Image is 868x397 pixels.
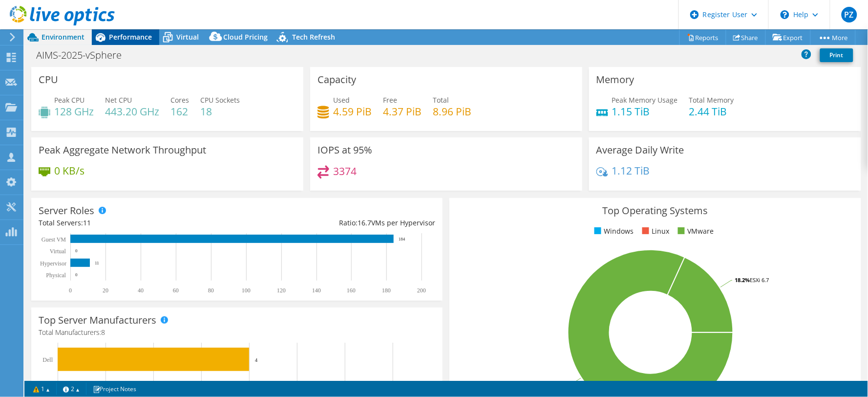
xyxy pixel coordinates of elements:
h4: 2.44 TiB [689,106,734,117]
text: 140 [312,287,321,294]
h3: Top Operating Systems [457,205,853,216]
a: Export [765,30,811,45]
h4: 0 KB/s [54,165,85,176]
text: Dell [42,356,53,363]
text: 200 [417,287,426,294]
a: Print [820,48,853,62]
h4: Total Manufacturers: [39,327,435,338]
h4: 18 [200,106,240,117]
span: Free [383,95,397,105]
h4: 443.20 GHz [105,106,159,117]
span: Total [433,95,449,105]
h4: 1.15 TiB [612,106,678,117]
h4: 128 GHz [54,106,94,117]
h4: 8.96 PiB [433,106,471,117]
text: Physical [46,272,66,279]
span: 11 [83,218,91,227]
text: Guest VM [42,236,66,243]
h3: Capacity [318,74,356,85]
text: 20 [103,287,108,294]
span: Performance [109,32,152,42]
text: 0 [69,287,72,294]
span: Net CPU [105,95,132,105]
text: 60 [173,287,179,294]
text: 0 [75,248,78,253]
li: Windows [592,226,634,237]
text: 0 [75,272,78,277]
h3: Peak Aggregate Network Throughput [39,145,206,155]
span: CPU Sockets [200,95,240,105]
h3: Server Roles [39,205,94,216]
a: More [810,30,856,45]
text: 100 [242,287,251,294]
span: Cores [170,95,189,105]
text: 184 [399,237,405,242]
span: Tech Refresh [292,32,335,42]
span: Used [333,95,350,105]
tspan: ESXi 6.7 [750,276,769,284]
span: Virtual [176,32,199,42]
div: Ratio: VMs per Hypervisor [237,218,435,228]
a: 1 [26,383,57,395]
h3: Average Daily Write [596,145,684,155]
text: 4 [255,357,258,363]
span: 8 [101,328,105,337]
text: Hypervisor [40,260,66,267]
text: Virtual [50,248,66,255]
h3: Top Server Manufacturers [39,315,156,326]
span: Total Memory [689,95,734,105]
h4: 162 [170,106,189,117]
span: Environment [42,32,85,42]
h4: 4.59 PiB [333,106,372,117]
span: 16.7 [358,218,371,227]
h3: IOPS at 95% [318,145,372,155]
li: VMware [676,226,714,237]
text: 180 [382,287,391,294]
text: 160 [347,287,356,294]
a: Reports [679,30,726,45]
text: 11 [95,261,99,265]
text: 120 [277,287,286,294]
h4: 3374 [333,166,357,176]
a: 2 [56,383,86,395]
h4: 4.37 PiB [383,106,422,117]
tspan: 18.2% [735,276,750,284]
h3: Memory [596,74,635,85]
text: 40 [138,287,144,294]
span: Cloud Pricing [223,32,268,42]
h3: CPU [39,74,58,85]
text: 80 [208,287,214,294]
li: Linux [640,226,669,237]
h1: AIMS-2025-vSphere [32,50,137,61]
h4: 1.12 TiB [612,165,650,176]
span: Peak CPU [54,95,85,105]
svg: \n [781,10,789,19]
span: Peak Memory Usage [612,95,678,105]
div: Total Servers: [39,218,237,228]
span: PZ [842,7,857,22]
a: Project Notes [86,383,143,395]
a: Share [726,30,766,45]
